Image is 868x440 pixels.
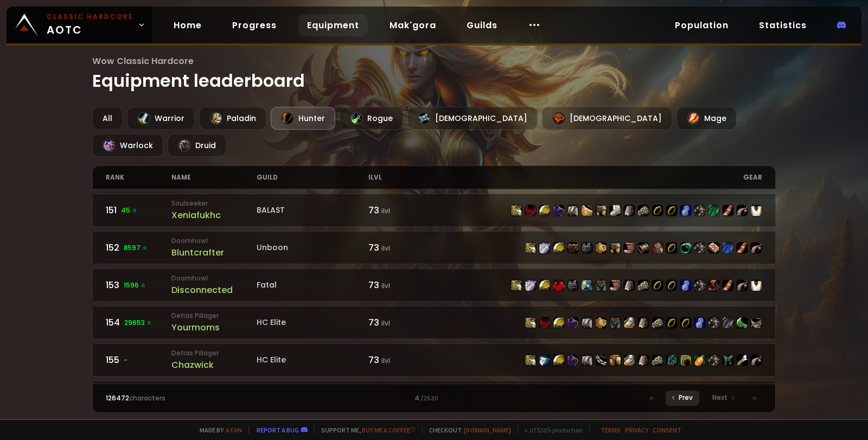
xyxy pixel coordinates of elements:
div: gear [434,166,762,189]
img: item-22269 [723,317,733,328]
img: item-5976 [751,280,762,291]
h1: Equipment leaderboard [92,54,776,94]
img: item-15789 [723,243,733,253]
img: item-11726 [567,280,578,291]
a: Classic HardcoreAOTC [7,7,152,43]
div: Chazwick [171,358,257,372]
div: Paladin [199,107,266,130]
img: item-16936 [596,317,607,328]
small: ilvl [381,244,390,253]
a: 15429653 Defias PillagerYourmomsHC Elite73 ilvlitem-16939item-19377item-16937item-4335item-16845i... [92,306,776,339]
a: [DOMAIN_NAME] [464,426,511,434]
div: BALAST [257,205,368,216]
img: item-15411 [525,280,536,291]
img: item-18500 [652,280,663,291]
img: item-15063 [652,243,663,253]
span: Prev [679,393,693,403]
div: characters [106,393,270,403]
img: item-21651 [610,355,621,366]
img: item-16848 [539,280,550,291]
a: Buy me a coffee [362,426,416,434]
small: ilvl [381,281,390,290]
div: 73 [368,241,434,254]
img: item-16852 [638,280,649,291]
div: Mage [676,107,737,130]
img: item-12927 [553,243,564,253]
a: a fan [226,426,242,434]
a: 1531596 DoomhowlDisconnectedFatal73 ilvlitem-16846item-15411item-16848item-6796item-11726item-145... [92,269,776,302]
img: item-21402 [666,355,677,366]
div: [DEMOGRAPHIC_DATA] [542,107,672,130]
small: Doomhowl [171,273,257,283]
div: 152 [106,241,171,254]
span: v. d752d5 - production [518,426,583,434]
div: Disconnected [171,283,257,297]
small: Classic Hardcore [47,12,133,22]
span: 8597 [124,243,148,253]
img: item-16938 [610,317,621,328]
a: Home [165,14,210,36]
img: item-16845 [582,317,592,328]
span: 29653 [124,318,152,328]
img: item-18713 [751,243,762,253]
img: item-19377 [539,317,550,328]
small: Defias Pillager [171,348,257,358]
img: item-18500 [666,280,677,291]
div: 73 [368,203,434,217]
img: item-18500 [666,205,677,216]
small: Doomhowl [171,236,257,246]
small: Defias Pillager [171,311,257,321]
img: item-18473 [694,317,705,328]
span: Next [712,393,727,403]
img: item-5976 [751,205,762,216]
div: ilvl [368,166,434,189]
img: item-13965 [694,243,705,253]
img: item-19361 [751,317,762,328]
div: Warlock [92,134,163,157]
small: / 2530 [420,394,438,403]
img: item-6796 [553,280,564,291]
img: item-13967 [610,205,621,216]
div: All [92,107,123,130]
div: HC Elite [257,354,368,366]
div: name [171,166,257,189]
small: ilvl [381,318,390,328]
span: - [124,355,127,365]
img: item-16849 [610,280,621,291]
small: ilvl [381,206,390,215]
img: item-16851 [596,243,607,253]
a: 15145 SoulseekerXeniafukhcBALAST73 ilvlitem-16939item-19377item-16937item-4335item-16942item-1839... [92,194,776,227]
img: item-16937 [553,317,564,328]
a: Equipment [298,14,368,36]
img: item-16941 [624,317,635,328]
div: 73 [368,353,434,367]
span: Support me, [314,426,416,434]
img: item-16938 [596,280,607,291]
img: item-16939 [511,205,522,216]
img: item-18715 [737,243,748,253]
span: 45 [121,206,138,215]
img: item-18713 [737,205,748,216]
img: item-18500 [666,243,677,253]
img: item-18812 [638,243,649,253]
img: item-18715 [723,280,733,291]
img: item-16942 [567,205,578,216]
img: item-19384 [680,355,691,366]
img: item-16939 [525,317,536,328]
div: Bluntcrafter [171,246,257,259]
img: item-11726 [582,243,592,253]
a: 1528597 DoomhowlBluntcrafterUnboon73 ilvlitem-16939item-15411item-12927item-127item-11726item-168... [92,231,776,264]
a: Consent [653,426,681,434]
img: item-13965 [709,355,719,366]
img: item-16935 [638,317,649,328]
a: 155-Defias PillagerChazwickHC Elite73 ilvlitem-16939item-18404item-16848item-4335item-16845item-2... [92,343,776,377]
img: item-15411 [539,243,550,253]
img: item-16939 [525,355,536,366]
span: Checkout [422,426,511,434]
img: item-127 [567,243,578,253]
img: item-18473 [680,280,691,291]
span: 1596 [124,280,146,290]
div: 73 [368,316,434,329]
a: Progress [224,14,285,36]
img: item-16939 [525,243,536,253]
